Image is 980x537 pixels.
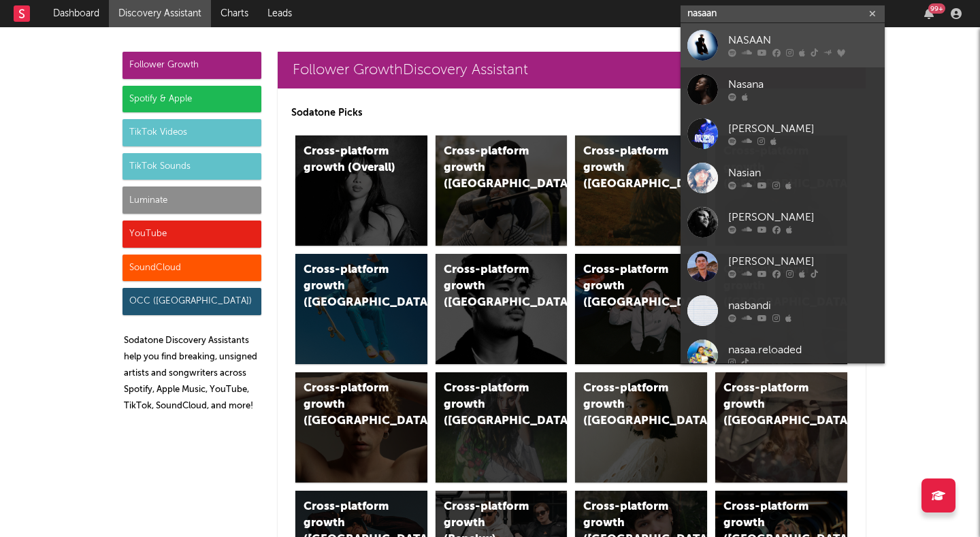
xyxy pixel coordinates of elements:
[681,5,885,22] input: Search for artists
[728,342,878,359] div: nasaa.reloaded
[681,112,885,156] a: [PERSON_NAME]
[124,333,261,414] p: Sodatone Discovery Assistants help you find breaking, unsigned artists and songwriters across Spo...
[583,144,676,193] div: Cross-platform growth ([GEOGRAPHIC_DATA])
[436,135,568,246] a: Cross-platform growth ([GEOGRAPHIC_DATA])
[583,262,676,311] div: Cross-platform growth ([GEOGRAPHIC_DATA]/GSA)
[295,372,427,483] a: Cross-platform growth ([GEOGRAPHIC_DATA])
[122,52,261,79] div: Follower Growth
[681,156,885,200] a: Nasian
[681,333,885,377] a: nasaa.reloaded
[122,119,261,146] div: TikTok Videos
[681,244,885,289] a: [PERSON_NAME]
[728,254,878,270] div: [PERSON_NAME]
[436,254,568,364] a: Cross-platform growth ([GEOGRAPHIC_DATA])
[122,221,261,248] div: YouTube
[304,144,396,176] div: Cross-platform growth (Overall)
[304,262,396,311] div: Cross-platform growth ([GEOGRAPHIC_DATA])
[122,153,261,180] div: TikTok Sounds
[122,255,261,282] div: SoundCloud
[304,380,396,429] div: Cross-platform growth ([GEOGRAPHIC_DATA])
[575,254,707,364] a: Cross-platform growth ([GEOGRAPHIC_DATA]/GSA)
[723,380,816,429] div: Cross-platform growth ([GEOGRAPHIC_DATA])
[728,77,878,93] div: Nasana
[681,67,885,112] a: Nasana
[583,380,676,429] div: Cross-platform growth ([GEOGRAPHIC_DATA])
[295,135,427,246] a: Cross-platform growth (Overall)
[681,23,885,67] a: NASAAN
[715,372,847,483] a: Cross-platform growth ([GEOGRAPHIC_DATA])
[728,298,878,314] div: nasbandi
[122,288,261,315] div: OCC ([GEOGRAPHIC_DATA])
[681,289,885,333] a: nasbandi
[295,254,427,364] a: Cross-platform growth ([GEOGRAPHIC_DATA])
[122,86,261,113] div: Spotify & Apple
[924,8,934,19] button: 99+
[436,372,568,483] a: Cross-platform growth ([GEOGRAPHIC_DATA])
[444,144,536,193] div: Cross-platform growth ([GEOGRAPHIC_DATA])
[728,165,878,182] div: Nasian
[728,33,878,49] div: NASAAN
[928,3,945,14] div: 99 +
[278,52,866,88] a: Follower GrowthDiscovery Assistant
[575,372,707,483] a: Cross-platform growth ([GEOGRAPHIC_DATA])
[291,105,852,121] p: Sodatone Picks
[681,200,885,244] a: [PERSON_NAME]
[444,380,536,429] div: Cross-platform growth ([GEOGRAPHIC_DATA])
[122,186,261,214] div: Luminate
[575,135,707,246] a: Cross-platform growth ([GEOGRAPHIC_DATA])
[444,262,536,311] div: Cross-platform growth ([GEOGRAPHIC_DATA])
[728,121,878,137] div: [PERSON_NAME]
[728,210,878,226] div: [PERSON_NAME]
